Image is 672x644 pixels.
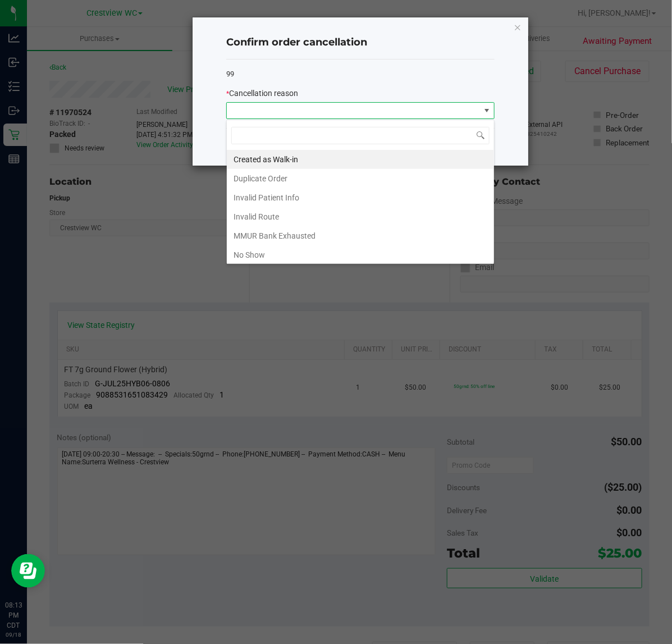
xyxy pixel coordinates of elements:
[226,70,234,78] span: 99
[227,150,494,169] li: Created as Walk-in
[227,207,494,226] li: Invalid Route
[226,35,495,50] h4: Confirm order cancellation
[11,554,45,588] iframe: Resource center
[229,89,298,98] span: Cancellation reason
[514,20,522,34] button: Close
[227,169,494,188] li: Duplicate Order
[227,226,494,245] li: MMUR Bank Exhausted
[227,188,494,207] li: Invalid Patient Info
[227,245,494,264] li: No Show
